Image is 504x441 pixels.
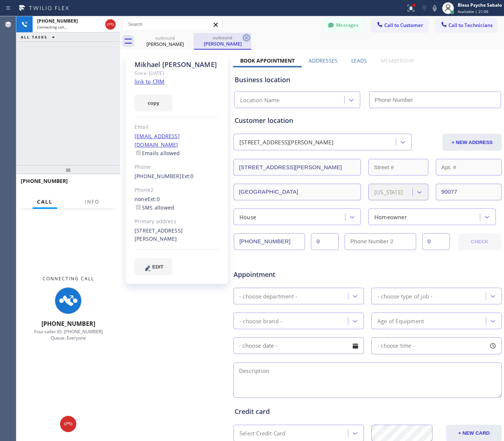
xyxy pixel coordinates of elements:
label: Leads [351,57,367,64]
span: Connecting Call [43,275,94,282]
span: [PHONE_NUMBER] [37,18,78,24]
div: House [239,213,256,221]
input: Search [123,19,222,30]
a: link to CRM [135,78,165,85]
button: Mute [430,3,440,13]
input: Ext. [311,233,339,250]
label: Emails allowed [135,150,180,157]
span: Info [85,198,99,205]
button: + NEW ADDRESS [442,134,502,151]
div: outbound [195,35,251,40]
span: Appointment [233,270,322,280]
div: Bless Psyche Sabalo [458,2,502,8]
div: [PERSON_NAME] [195,40,251,47]
input: Apt. # [436,159,502,176]
div: Homeowner [374,213,407,221]
div: Mikhael Griffin [137,33,193,50]
label: Membership [381,57,414,64]
div: Age of Equipment [377,317,424,325]
span: Call to Technicians [448,22,493,29]
div: Since: [DATE] [135,69,219,77]
div: Phone2 [135,186,219,194]
a: [PHONE_NUMBER] [135,173,182,180]
button: Hang up [60,416,76,432]
button: copy [135,94,172,111]
div: [PERSON_NAME] [137,41,193,47]
label: SMS allowed [135,204,174,211]
span: Available | 21:06 [458,9,488,14]
div: none [135,195,219,212]
input: Ext. 2 [422,233,450,250]
div: Business location [235,75,501,85]
div: Email [135,123,219,131]
button: ALL TASKS [16,33,62,41]
input: Emails allowed [136,150,141,155]
input: ZIP [436,184,502,200]
span: EDIT [152,264,163,270]
span: Connecting call… [37,24,67,30]
span: Your caller ID: [PHONE_NUMBER] Queue: Everyone [34,328,103,341]
div: Customer location [235,116,501,126]
div: - choose brand - [239,317,282,325]
span: - choose time - [377,342,415,349]
span: Ext: 0 [147,196,160,203]
span: Call to Customer [384,22,423,29]
div: - choose type of job - [377,292,432,300]
div: [STREET_ADDRESS][PERSON_NAME] [239,138,334,147]
div: Location Name [240,96,280,104]
span: Call [37,198,53,205]
a: [EMAIL_ADDRESS][DOMAIN_NAME] [135,133,180,148]
div: outbound [137,35,193,41]
input: Phone Number [369,91,501,108]
span: [PHONE_NUMBER] [42,320,95,328]
button: Hang up [105,19,116,30]
div: - choose department - [239,292,297,300]
input: Phone Number [234,233,305,250]
div: [STREET_ADDRESS][PERSON_NAME] [135,227,219,244]
span: [PHONE_NUMBER] [21,177,68,184]
input: City [233,184,361,200]
button: Call [33,195,57,209]
div: Mikhael [PERSON_NAME] [135,60,219,69]
div: Phone [135,163,219,171]
button: Messages [323,18,364,32]
input: Street # [368,159,428,176]
input: - choose date - [233,337,364,354]
button: Info [80,195,104,209]
span: ALL TASKS [21,34,47,40]
input: SMS allowed [136,205,141,210]
button: CHECK [458,233,501,250]
input: Phone Number 2 [345,233,416,250]
div: Primary address [135,217,219,226]
button: Call to Technicians [435,18,497,32]
button: Call to Customer [371,18,428,32]
input: Address [233,159,361,176]
span: Ext: 0 [182,173,194,180]
label: Addresses [309,57,338,64]
label: Book Appointment [240,57,295,64]
button: EDIT [135,258,172,275]
div: Select Credit Card [239,429,286,438]
div: Credit card [235,407,501,417]
div: Mikhael Griffin [195,33,251,49]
